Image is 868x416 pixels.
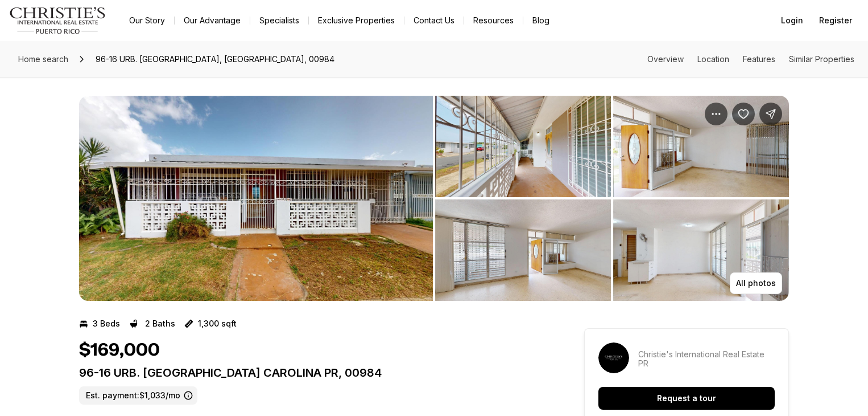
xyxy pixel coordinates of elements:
[79,340,160,361] h1: $169,000
[759,103,782,125] button: Share Property: 96-16 URB. VILLA CAROLINA
[91,50,339,68] span: 96-16 URB. [GEOGRAPHIC_DATA], [GEOGRAPHIC_DATA], 00984
[730,272,782,294] button: All photos
[774,9,810,32] button: Login
[404,13,464,28] button: Contact Us
[18,54,68,64] span: Home search
[120,13,174,28] a: Our Story
[435,96,611,197] button: View image gallery
[93,319,120,328] p: 3 Beds
[638,350,775,368] p: Christie's International Real Estate PR
[598,387,775,410] button: Request a tour
[145,319,175,328] p: 2 Baths
[789,54,854,64] a: Skip to: Similar Properties
[819,16,852,25] span: Register
[647,54,684,64] a: Skip to: Overview
[613,199,789,301] button: View image gallery
[464,13,523,28] a: Resources
[781,16,803,25] span: Login
[613,96,789,197] button: View image gallery
[79,366,543,380] p: 96-16 URB. [GEOGRAPHIC_DATA] CAROLINA PR, 00984
[79,386,197,405] label: Est. payment: $1,033/mo
[523,13,559,28] a: Blog
[9,7,106,34] img: logo
[705,103,728,125] button: Property options
[435,96,789,301] li: 2 of 5
[736,279,776,288] p: All photos
[743,54,775,64] a: Skip to: Features
[435,199,611,301] button: View image gallery
[175,13,250,28] a: Our Advantage
[79,96,789,301] div: Listing Photos
[198,319,237,328] p: 1,300 sqft
[647,55,854,64] nav: Page section menu
[732,103,755,125] button: Save Property: 96-16 URB. VILLA CAROLINA
[14,50,73,68] a: Home search
[79,96,433,301] li: 1 of 5
[697,54,729,64] a: Skip to: Location
[657,394,716,403] p: Request a tour
[250,13,308,28] a: Specialists
[79,96,433,301] button: View image gallery
[309,13,404,28] a: Exclusive Properties
[812,9,859,32] button: Register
